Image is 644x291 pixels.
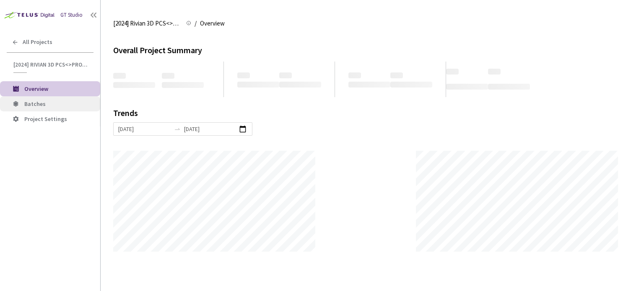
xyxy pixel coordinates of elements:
span: Project Settings [24,115,67,123]
span: ‌ [237,82,279,88]
span: ‌ [113,73,126,79]
span: ‌ [488,69,501,75]
span: ‌ [279,82,321,88]
input: End date [184,124,236,134]
span: ‌ [348,72,361,78]
span: [2024] Rivian 3D PCS<>Production [13,61,88,68]
span: All Projects [23,39,52,46]
span: ‌ [488,84,530,90]
span: to [174,126,181,132]
span: Overview [24,85,48,93]
span: [2024] Rivian 3D PCS<>Production [113,18,181,28]
div: Trends [113,109,620,122]
span: ‌ [113,82,155,88]
span: ‌ [279,72,292,78]
span: ‌ [446,84,488,90]
div: GT Studio [60,11,83,19]
div: Overall Project Summary [113,44,631,57]
span: Batches [24,100,46,108]
li: / [195,18,197,28]
input: Start date [118,124,171,134]
span: Overview [200,18,225,28]
span: ‌ [348,82,390,88]
span: ‌ [390,72,403,78]
span: ‌ [237,72,250,78]
span: swap-right [174,126,181,132]
span: ‌ [162,73,174,79]
span: ‌ [162,82,204,88]
span: ‌ [390,82,432,88]
span: ‌ [446,69,459,75]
